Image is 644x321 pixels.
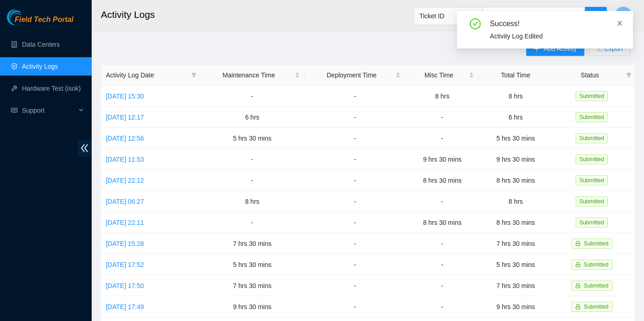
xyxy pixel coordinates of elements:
span: Submitted [576,133,608,143]
a: Activity Logs [22,63,58,70]
td: 6 hrs [200,107,305,128]
button: search [585,7,607,25]
td: - [406,275,479,296]
td: - [305,170,406,191]
td: - [406,191,479,212]
td: 8 hrs [200,191,305,212]
div: Activity Log Edited [490,31,622,41]
td: - [406,233,479,254]
td: - [305,191,406,212]
td: - [200,149,305,170]
td: - [200,86,305,107]
td: - [305,212,406,233]
a: [DATE] 17:52 [106,261,144,268]
button: M [614,6,633,25]
span: lock [575,283,581,288]
td: - [305,86,406,107]
span: Submitted [584,261,609,268]
td: 5 hrs 30 mins [200,254,305,275]
td: 9 hrs 30 mins [406,149,479,170]
td: - [305,149,406,170]
td: 5 hrs 30 mins [479,254,552,275]
span: Submitted [576,91,608,101]
a: [DATE] 11:53 [106,156,144,163]
span: lock [575,304,581,310]
span: Submitted [584,240,609,247]
span: Submitted [576,112,608,122]
span: M [620,10,626,22]
td: 5 hrs 30 mins [479,128,552,149]
td: 8 hrs [406,86,479,107]
span: Submitted [584,283,609,289]
td: - [305,296,406,317]
td: 7 hrs 30 mins [479,275,552,296]
input: Enter text here... [483,7,585,25]
td: 8 hrs [479,191,552,212]
span: double-left [77,140,92,157]
span: filter [626,72,632,78]
td: 5 hrs 30 mins [200,128,305,149]
td: - [200,170,305,191]
span: Submitted [576,218,608,228]
span: read [11,107,17,114]
th: Total Time [479,65,552,86]
a: [DATE] 17:49 [106,303,144,310]
td: 9 hrs 30 mins [200,296,305,317]
span: Support [22,101,76,120]
td: - [305,275,406,296]
a: [DATE] 22:11 [106,219,144,226]
span: Submitted [584,304,609,310]
span: check-circle [470,18,481,29]
td: - [406,107,479,128]
td: - [406,254,479,275]
td: 7 hrs 30 mins [200,275,305,296]
a: [DATE] 12:56 [106,135,144,142]
a: [DATE] 22:12 [106,177,144,184]
a: [DATE] 15:30 [106,92,144,100]
a: [DATE] 12:17 [106,114,144,121]
td: 8 hrs 30 mins [406,212,479,233]
span: filter [191,72,197,78]
span: filter [624,68,633,82]
td: 8 hrs 30 mins [479,212,552,233]
td: 9 hrs 30 mins [479,149,552,170]
td: 6 hrs [479,107,552,128]
td: - [406,128,479,149]
td: - [200,212,305,233]
span: Submitted [576,175,608,185]
td: - [305,233,406,254]
span: Submitted [576,154,608,164]
span: Activity Log Date [106,70,187,80]
td: - [305,107,406,128]
a: [DATE] 17:50 [106,282,144,289]
td: - [305,254,406,275]
a: [DATE] 15:28 [106,240,144,247]
a: Akamai TechnologiesField Tech Portal [7,16,73,28]
div: Success! [490,18,622,29]
span: Submitted [576,196,608,207]
span: lock [575,241,581,246]
td: 8 hrs 30 mins [479,170,552,191]
a: [DATE] 06:27 [106,198,144,205]
img: Akamai Technologies [7,9,46,25]
span: close [616,20,623,27]
span: lock [575,262,581,267]
td: 7 hrs 30 mins [479,233,552,254]
span: filter [189,68,198,82]
td: 9 hrs 30 mins [479,296,552,317]
td: 8 hrs [479,86,552,107]
span: Status [557,70,622,80]
a: Data Centers [22,41,60,48]
td: 8 hrs 30 mins [406,170,479,191]
td: 7 hrs 30 mins [200,233,305,254]
a: Hardware Test (isok) [22,85,81,92]
td: - [406,296,479,317]
td: - [305,128,406,149]
span: Ticket ID [419,9,477,23]
span: Field Tech Portal [15,16,73,24]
